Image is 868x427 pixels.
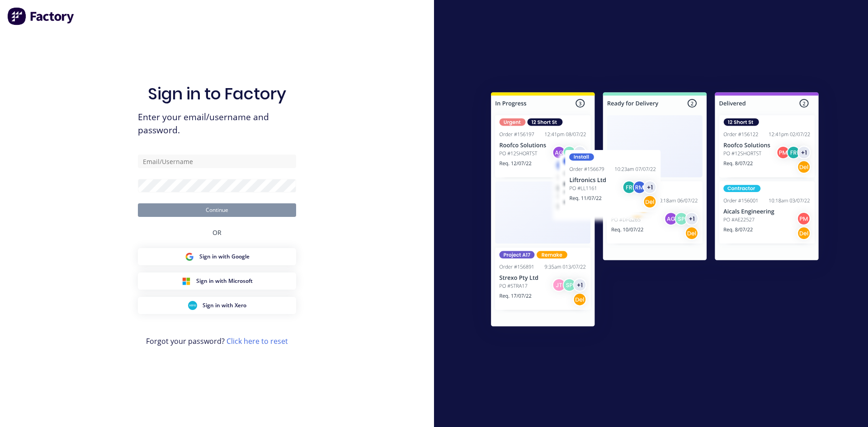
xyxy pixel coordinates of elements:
a: Click here to reset [226,336,288,346]
img: Factory [7,7,75,25]
img: Sign in [471,74,839,348]
span: Forgot your password? [146,336,288,347]
button: Google Sign inSign in with Google [138,248,296,265]
button: Microsoft Sign inSign in with Microsoft [138,272,296,290]
div: OR [212,217,222,248]
img: Xero Sign in [188,301,197,310]
input: Email/Username [138,155,296,168]
h1: Sign in to Factory [148,84,286,103]
span: Sign in with Microsoft [196,277,253,285]
button: Xero Sign inSign in with Xero [138,297,296,314]
button: Continue [138,203,296,217]
img: Google Sign in [185,252,194,261]
span: Sign in with Google [199,253,250,261]
img: Microsoft Sign in [182,277,191,286]
span: Sign in with Xero [203,301,246,310]
span: Enter your email/username and password. [138,111,296,137]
